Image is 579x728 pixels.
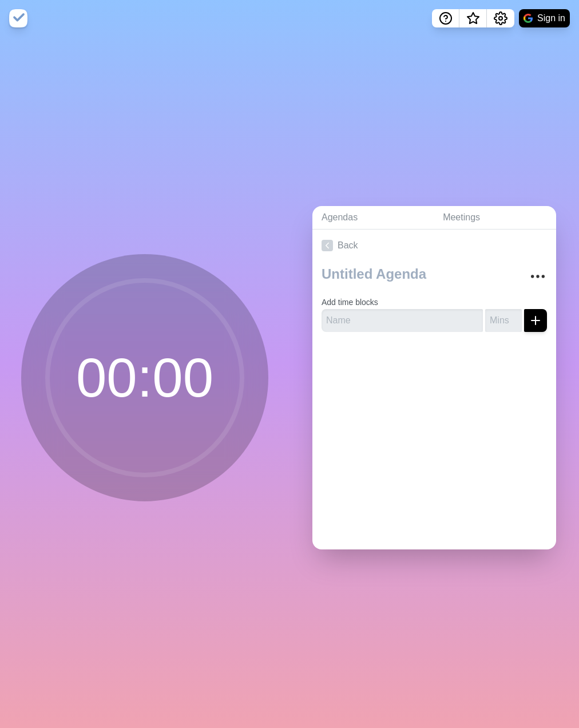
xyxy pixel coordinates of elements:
a: Back [312,230,556,262]
input: Mins [485,309,522,332]
input: Name [322,309,483,332]
button: More [526,265,549,288]
img: timeblocks logo [9,9,27,27]
label: Add time blocks [322,298,378,307]
button: Settings [487,9,514,27]
button: What’s new [459,9,487,27]
button: Help [432,9,459,27]
button: Sign in [519,9,570,27]
a: Meetings [434,206,556,230]
img: google logo [524,14,533,23]
a: Agendas [312,206,434,230]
